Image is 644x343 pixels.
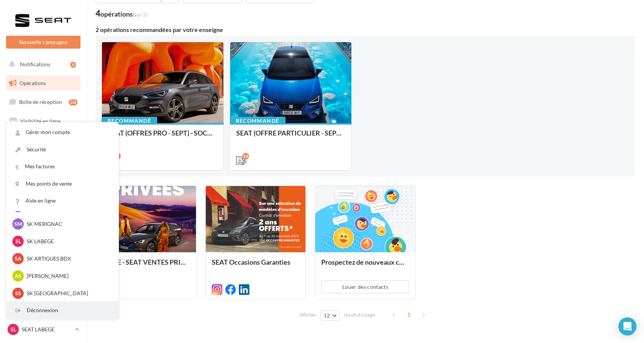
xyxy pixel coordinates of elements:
a: Aide en ligne [6,192,118,209]
button: 12 [320,310,340,321]
p: SK MERIGNAC [27,220,109,228]
p: [PERSON_NAME] [27,272,109,280]
div: Déconnexion [6,302,118,319]
p: SEAT LABEGE [22,326,72,333]
a: Calendrier [5,188,82,204]
div: Open Intercom Messenger [618,317,636,335]
p: SK [GEOGRAPHIC_DATA] [27,290,109,297]
span: 12 [324,313,330,319]
button: Nouvelle campagne [6,36,80,49]
div: 4 [96,9,147,18]
div: Prospectez de nouveaux contacts [321,258,409,273]
div: SOME - SEAT VENTES PRIVEES [102,258,190,273]
span: Visibilité en ligne [20,118,61,124]
a: Boîte de réception28 [5,94,82,110]
a: Campagnes [5,132,82,148]
a: Médiathèque [5,169,82,185]
span: 1 [403,309,415,321]
div: Recommandé [230,117,286,125]
p: SK ARTIGUES BDX [27,255,109,262]
p: SK LABEGE [27,238,109,245]
div: 28 [69,99,77,105]
div: SEAT Occasions Garanties [212,258,300,273]
span: SM [14,220,22,228]
a: Mes factures [6,158,118,175]
a: Sécurité [6,141,118,158]
span: Opérations [20,80,46,86]
div: 16 [242,153,249,160]
div: SEAT (OFFRES PRO - SEPT) - SOCIAL MEDIA [108,129,217,144]
span: Notifications [20,61,50,67]
div: SEAT (OFFRE PARTICULIER - SEPT) - SOCIAL MEDIA [236,129,346,144]
div: opérations [100,11,147,17]
div: 2 opérations recommandées par votre enseigne [96,27,635,33]
span: SS [15,290,21,297]
a: Campagnes DataOnDemand [5,232,82,254]
span: Boîte de réception [19,99,62,105]
button: Notifications 4 [5,56,79,72]
a: Contacts [5,151,82,166]
span: résultats/page [344,311,375,319]
div: Recommandé [102,117,157,125]
span: SL [15,238,21,245]
span: (sur 5) [133,11,147,18]
span: SL [11,326,16,333]
span: SA [15,255,21,262]
a: SL SEAT LABEGE [6,322,80,337]
a: Gérer mon compte [6,124,118,141]
a: Opérations [5,75,82,91]
a: PLV et print personnalisable [5,207,82,229]
button: Louer des contacts [321,280,409,293]
a: Mes points de vente [6,175,118,192]
a: Visibilité en ligne [5,113,82,129]
div: 4 [70,62,76,68]
span: As [15,272,21,280]
span: Afficher [299,311,316,319]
